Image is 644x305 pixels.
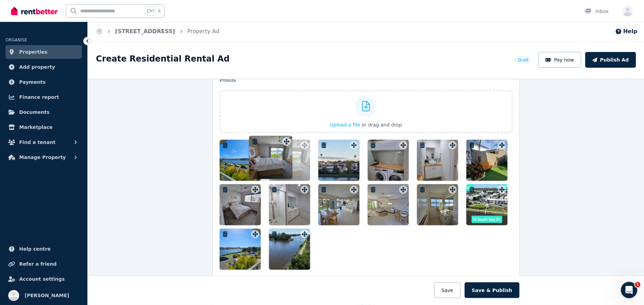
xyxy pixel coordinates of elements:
span: Finance report [19,93,59,101]
span: Documents [19,108,50,116]
a: Help centre [5,242,82,256]
span: Account settings [19,275,65,283]
button: Publish Ad [585,52,636,68]
button: Manage Property [5,150,82,164]
span: Draft [518,57,528,63]
span: Add property [19,63,55,71]
a: Marketplace [5,120,82,134]
span: Payments [19,78,46,86]
span: 1 [635,282,640,287]
button: Save [434,282,460,298]
a: Property Ad [187,28,220,35]
img: RentBetter [11,6,58,16]
button: Pay now [538,52,581,68]
button: Save & Publish [465,282,519,298]
a: Documents [5,105,82,119]
span: Find a tenant [19,138,55,146]
span: [PERSON_NAME] [25,291,69,300]
a: Account settings [5,272,82,286]
button: Help [615,27,637,36]
div: Inbox [584,8,608,15]
span: k [158,8,161,14]
h1: Create Residential Rental Ad [96,53,230,64]
a: Refer a friend [5,257,82,271]
button: Upload a file or drag and drop [330,121,402,128]
span: Manage Property [19,153,66,161]
a: Payments [5,75,82,89]
button: Find a tenant [5,135,82,149]
span: or drag and drop [361,122,402,127]
span: ORGANISE [5,38,27,42]
iframe: Intercom live chat [621,282,637,298]
a: Add property [5,60,82,74]
p: Photos [220,77,512,83]
a: Properties [5,45,82,59]
nav: Breadcrumb [88,22,227,41]
span: Marketplace [19,123,52,131]
span: Properties [19,48,48,56]
a: Finance report [5,90,82,104]
span: Refer a friend [19,260,57,268]
span: Upload a file [330,122,360,127]
a: [STREET_ADDRESS] [115,28,175,35]
span: Help centre [19,245,51,253]
span: Ctrl [145,6,156,15]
